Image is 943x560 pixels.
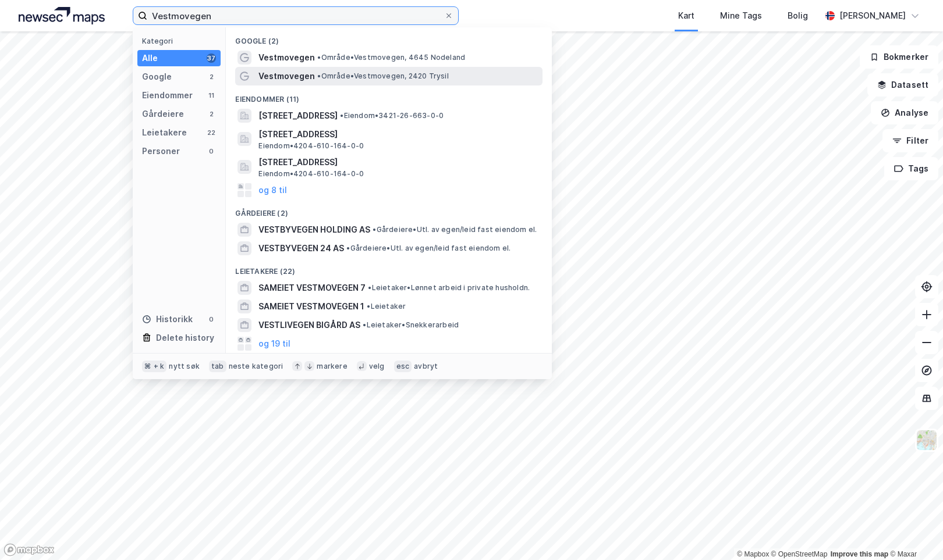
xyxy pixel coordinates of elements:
[207,53,216,63] div: 37
[258,241,344,255] span: VESTBYVEGEN 24 AS
[258,127,538,141] span: [STREET_ADDRESS]
[368,283,371,292] span: •
[860,45,938,69] button: Bokmerker
[229,362,283,371] div: neste kategori
[147,7,444,24] input: Søk på adresse, matrikkel, gårdeiere, leietakere eller personer
[226,258,552,279] div: Leietakere (22)
[317,72,321,80] span: •
[226,27,552,48] div: Google (2)
[142,361,166,372] div: ⌘ + k
[142,88,193,102] div: Eiendommer
[831,550,888,558] a: Improve this map
[207,72,216,81] div: 2
[317,53,321,62] span: •
[258,299,364,313] span: SAMEIET VESTMOVEGEN 1
[346,244,350,252] span: •
[317,362,347,371] div: markere
[885,504,943,560] div: Kontrollprogram for chat
[142,70,172,84] div: Google
[394,361,412,372] div: esc
[363,320,459,330] span: Leietaker • Snekkerarbeid
[258,337,290,351] button: og 19 til
[3,543,55,557] a: Mapbox homepage
[142,51,158,65] div: Alle
[885,504,943,560] iframe: Chat Widget
[340,111,444,120] span: Eiendom • 3421-26-663-0-0
[373,225,376,234] span: •
[258,51,315,65] span: Vestmovegen
[340,111,343,120] span: •
[373,225,537,234] span: Gårdeiere • Utl. av egen/leid fast eiendom el.
[258,223,370,237] span: VESTBYVEGEN HOLDING AS
[258,169,364,179] span: Eiendom • 4204-610-164-0-0
[367,302,370,311] span: •
[720,9,762,23] div: Mine Tags
[207,109,216,119] div: 2
[867,73,938,97] button: Datasett
[737,550,769,558] a: Mapbox
[142,144,180,158] div: Personer
[346,244,511,253] span: Gårdeiere • Utl. av egen/leid fast eiendom el.
[414,362,438,371] div: avbryt
[209,361,226,372] div: tab
[226,85,552,106] div: Eiendommer (11)
[369,362,385,371] div: velg
[317,53,465,62] span: Område • Vestmovegen, 4645 Nodeland
[19,7,105,24] img: logo.a4113a55bc3d86da70a041830d287a7e.svg
[363,320,366,329] span: •
[258,69,315,83] span: Vestmovegen
[226,199,552,220] div: Gårdeiere (2)
[771,550,828,558] a: OpenStreetMap
[916,429,938,451] img: Z
[142,312,193,326] div: Historikk
[839,9,906,23] div: [PERSON_NAME]
[142,37,221,45] div: Kategori
[142,107,184,121] div: Gårdeiere
[884,157,938,180] button: Tags
[207,315,216,324] div: 0
[258,281,366,295] span: SAMEIET VESTMOVEGEN 7
[207,128,216,137] div: 22
[368,283,530,293] span: Leietaker • Lønnet arbeid i private husholdn.
[258,141,364,151] span: Eiendom • 4204-610-164-0-0
[169,362,200,371] div: nytt søk
[207,147,216,156] div: 0
[207,91,216,100] div: 11
[258,109,338,123] span: [STREET_ADDRESS]
[871,101,938,124] button: Analyse
[258,318,360,332] span: VESTLIVEGEN BIGÅRD AS
[367,302,406,311] span: Leietaker
[882,129,938,152] button: Filter
[258,155,538,169] span: [STREET_ADDRESS]
[142,126,187,140] div: Leietakere
[258,183,287,197] button: og 8 til
[788,9,808,23] div: Bolig
[156,331,214,345] div: Delete history
[317,72,448,81] span: Område • Vestmovegen, 2420 Trysil
[678,9,694,23] div: Kart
